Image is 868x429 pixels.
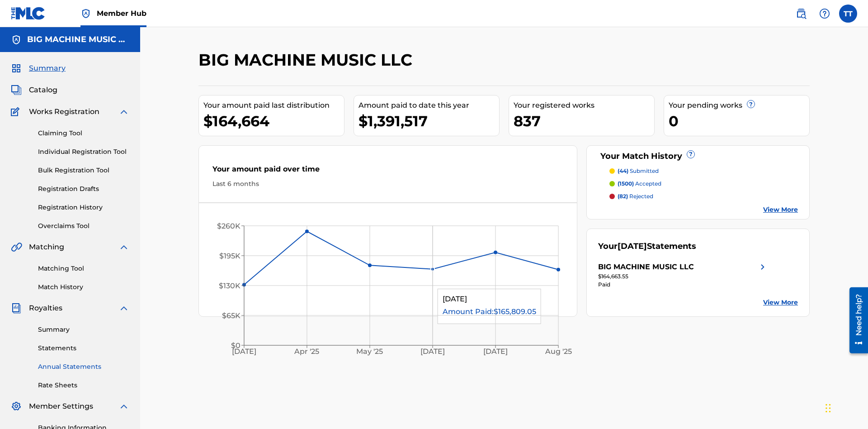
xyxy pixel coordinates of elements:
[38,184,129,194] a: Registration Drafts
[11,34,22,45] img: Accounts
[11,63,66,74] a: SummarySummary
[219,252,241,260] tspan: $195K
[118,242,129,253] img: expand
[792,5,810,23] a: Public Search
[118,106,129,117] img: expand
[203,100,344,111] div: Your amount paid last distribution
[27,34,129,45] h5: BIG MACHINE MUSIC LLC
[11,7,46,20] img: MLC Logo
[11,106,23,117] img: Works Registration
[219,281,241,290] tspan: $130K
[217,222,241,230] tspan: $260K
[11,85,22,95] img: Catalog
[609,192,798,200] a: (82) rejected
[38,203,129,212] a: Registration History
[609,167,798,175] a: (44) submitted
[609,180,798,188] a: (1500) accepted
[38,325,129,334] a: Summary
[212,179,563,189] div: Last 6 months
[618,180,634,187] span: (1500)
[618,180,661,188] p: accepted
[38,282,129,292] a: Match History
[212,164,563,179] div: Your amount paid over time
[545,348,572,356] tspan: Aug '25
[763,205,798,214] a: View More
[826,395,831,422] div: Drag
[618,167,628,174] span: (44)
[823,386,868,429] iframe: Chat Widget
[29,303,62,314] span: Royalties
[598,150,798,162] div: Your Match History
[294,348,320,356] tspan: Apr '25
[357,348,383,356] tspan: May '25
[203,111,344,131] div: $164,664
[359,100,499,111] div: Amount paid to date this year
[819,8,830,19] img: help
[11,63,22,74] img: Summary
[757,262,768,272] img: right chevron icon
[763,298,798,307] a: View More
[11,401,22,412] img: Member Settings
[618,241,647,251] span: [DATE]
[359,111,499,131] div: $1,391,517
[687,151,694,158] span: ?
[598,262,768,289] a: BIG MACHINE MUSIC LLCright chevron icon$164,663.55Paid
[514,100,654,111] div: Your registered works
[669,111,809,131] div: 0
[38,147,129,157] a: Individual Registration Tool
[38,166,129,175] a: Bulk Registration Tool
[118,401,129,412] img: expand
[598,272,768,281] div: $164,663.55
[598,281,768,289] div: Paid
[618,193,628,200] span: (82)
[29,106,99,117] span: Works Registration
[514,111,654,131] div: 837
[232,348,256,356] tspan: [DATE]
[11,85,57,95] a: CatalogCatalog
[618,167,659,175] p: submitted
[38,264,129,273] a: Matching Tool
[38,362,129,372] a: Annual Statements
[231,341,241,350] tspan: $0
[29,242,64,253] span: Matching
[38,381,129,390] a: Rate Sheets
[29,85,57,95] span: Catalog
[816,5,834,23] div: Help
[198,50,417,70] h2: BIG MACHINE MUSIC LLC
[11,242,22,253] img: Matching
[669,100,809,111] div: Your pending works
[421,348,445,356] tspan: [DATE]
[80,8,91,19] img: Top Rightsholder
[839,5,857,23] div: User Menu
[222,311,241,320] tspan: $65K
[29,401,93,412] span: Member Settings
[38,343,129,353] a: Statements
[97,8,146,19] span: Member Hub
[843,284,868,358] iframe: Resource Center
[38,221,129,231] a: Overclaims Tool
[598,262,694,272] div: BIG MACHINE MUSIC LLC
[796,8,807,19] img: search
[118,303,129,314] img: expand
[747,100,755,108] span: ?
[29,63,66,74] span: Summary
[618,192,653,200] p: rejected
[11,303,22,314] img: Royalties
[38,129,129,138] a: Claiming Tool
[598,240,696,253] div: Your Statements
[484,348,508,356] tspan: [DATE]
